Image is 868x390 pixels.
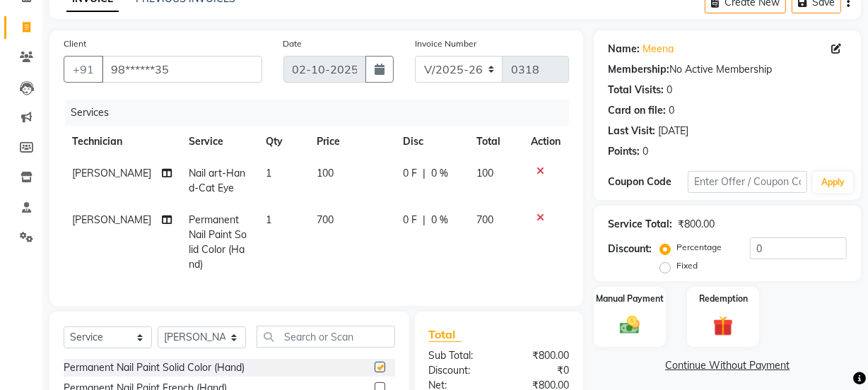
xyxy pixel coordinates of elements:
[597,358,858,373] a: Continue Without Payment
[418,363,499,378] div: Discount:
[429,327,462,342] span: Total
[403,166,417,181] span: 0 F
[308,126,395,158] th: Price
[499,363,580,378] div: ₹0
[64,37,86,50] label: Client
[283,37,303,50] label: Date
[614,314,646,337] img: _cash.svg
[423,166,426,181] span: |
[643,42,674,57] a: Meena
[676,241,722,254] label: Percentage
[608,242,652,256] div: Discount:
[65,100,580,126] div: Services
[608,124,655,138] div: Last Visit:
[257,126,308,158] th: Qty
[667,83,672,97] div: 0
[394,126,468,158] th: Disc
[266,213,271,226] span: 1
[699,292,748,305] label: Redemption
[678,217,715,232] div: ₹800.00
[403,213,417,227] span: 0 F
[468,126,522,158] th: Total
[431,213,448,227] span: 0 %
[257,326,395,348] input: Search or Scan
[608,62,847,77] div: No Active Membership
[608,144,640,159] div: Points:
[608,83,664,97] div: Total Visits:
[658,124,688,138] div: [DATE]
[596,292,664,305] label: Manual Payment
[643,144,648,159] div: 0
[418,348,499,363] div: Sub Total:
[415,37,476,50] label: Invoice Number
[669,103,674,118] div: 0
[64,360,245,375] div: Permanent Nail Paint Solid Color (Hand)
[423,213,426,227] span: |
[189,213,247,271] span: Permanent Nail Paint Solid Color (Hand)
[608,62,669,77] div: Membership:
[608,103,666,118] div: Card on file:
[676,259,698,272] label: Fixed
[476,167,493,179] span: 100
[707,314,739,338] img: _gift.svg
[102,56,262,83] input: Search by Name/Mobile/Email/Code
[317,213,334,226] span: 700
[64,56,103,83] button: +91
[522,126,569,158] th: Action
[813,172,853,193] button: Apply
[431,166,448,181] span: 0 %
[499,348,580,363] div: ₹800.00
[608,217,672,232] div: Service Total:
[266,167,271,179] span: 1
[72,167,151,179] span: [PERSON_NAME]
[476,213,493,226] span: 700
[688,171,807,193] input: Enter Offer / Coupon Code
[317,167,334,179] span: 100
[64,126,180,158] th: Technician
[608,42,640,57] div: Name:
[189,167,245,194] span: Nail art-Hand-Cat Eye
[72,213,151,226] span: [PERSON_NAME]
[608,175,688,189] div: Coupon Code
[180,126,257,158] th: Service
